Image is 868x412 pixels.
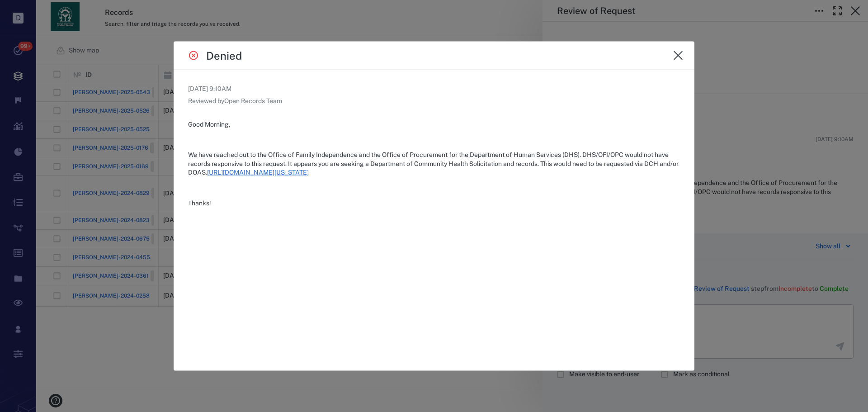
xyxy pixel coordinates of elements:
[20,6,39,14] span: Help
[188,199,680,208] p: Thanks!
[669,46,687,64] button: close
[188,151,680,177] p: We have reached out to the Office of Family Independence and the Office of Procurement for the De...
[188,97,680,106] p: Reviewed by Open Records Team
[206,48,242,62] h4: Denied
[188,84,680,93] p: [DATE] 9:10AM
[207,169,309,176] a: [URL][DOMAIN_NAME][US_STATE]
[7,7,288,15] body: Rich Text Area. Press ALT-0 for help.
[188,120,680,129] p: Good Morning,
